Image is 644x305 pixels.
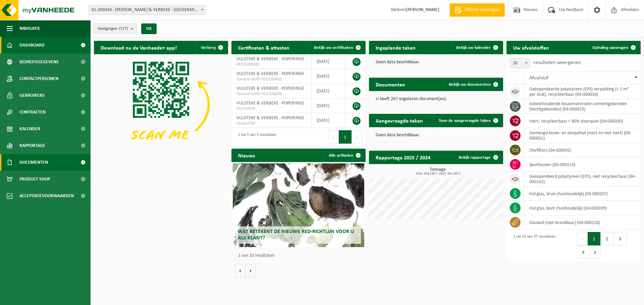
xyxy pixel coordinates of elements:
h2: Rapportage 2025 / 2024 [369,151,437,164]
h2: Ingeplande taken [369,41,422,54]
span: VULSTEKE & VERBEKE - POPERINGE [236,116,304,121]
td: geëxpandeerd polystyreen (EPS), niet recycleerbaar (04-000142) [524,172,641,186]
h2: Documenten [369,78,412,91]
span: Rapportage [19,137,45,154]
span: Kalender [19,121,40,137]
span: VULSTEKE & VERBEKE - POPERINGE [236,71,304,76]
td: spuitbussen (04-000114) [524,157,641,172]
button: 4 [577,245,590,259]
td: asbesthoudende bouwmaterialen cementgebonden (hechtgebonden) (04-000023) [524,99,641,114]
span: VULSTEKE & VERBEKE - POPERINGE [236,101,304,106]
button: Vestigingen(7/7) [94,23,137,33]
span: 10 [510,59,530,68]
td: hol glas, bruin (huishoudelijk) (04-000207) [524,186,641,201]
span: 2024: 659,160 t - 2025: 941,391 t [372,172,503,175]
h2: Nieuws [231,149,262,162]
p: U heeft 267 ongelezen document(en). [376,97,496,101]
span: Gebruikers [19,87,45,104]
span: Consent-SelfD-VEG2200036 [236,91,306,97]
button: Next [352,130,362,144]
h2: Aangevraagde taken [369,114,430,127]
span: VLA614700 [236,121,306,126]
a: Offerte aanvragen [449,3,505,17]
span: Offerte aanvragen [463,7,501,13]
strong: [PERSON_NAME] [406,7,439,12]
button: Volgende [246,264,256,277]
td: gemengd bouw- en sloopafval (inert en niet inert) (04-000031) [524,128,641,143]
span: Consent-SelfD-VEG2200035 [236,77,306,82]
td: [DATE] [312,69,345,84]
span: 01-200434 - VULSTEKE & VERBEKE - POPERINGE [89,5,206,15]
a: Toon de aangevraagde taken [433,114,502,127]
label: resultaten weergeven [533,60,581,65]
span: Documenten [19,154,48,171]
p: Geen data beschikbaar. [376,133,496,138]
a: Alle artikelen [323,149,365,162]
td: hol glas, bont (huishoudelijk) (04-000209) [524,201,641,215]
td: glaswol (niet-brandbaar) (04-000226) [524,215,641,230]
a: Ophaling aanvragen [587,41,640,54]
a: Bekijk uw kalender [451,41,502,54]
span: 01-200434 - VULSTEKE & VERBEKE - POPERINGE [89,5,206,15]
a: Bekijk rapportage [453,151,502,164]
a: Bekijk uw certificaten [309,41,365,54]
p: Geen data beschikbaar. [376,60,496,65]
span: Contactpersonen [19,70,58,87]
td: geëxpandeerde polystyreen (EPS) verpakking (< 1 m² per stuk), recycleerbaar (04-000018) [524,84,641,99]
button: 1 [339,130,352,144]
td: [DATE] [312,113,345,128]
h2: Certificaten & attesten [231,41,296,54]
button: 2 [601,232,614,245]
span: Acceptatievoorwaarden [19,187,74,204]
td: [DATE] [312,54,345,69]
a: Wat betekent de nieuwe RED-richtlijn voor u als klant? [233,163,364,247]
a: Bekijk uw documenten [443,78,502,91]
span: Navigatie [19,20,40,37]
button: Previous [577,232,588,245]
button: Verberg [196,41,227,54]
p: 1 van 10 resultaten [238,253,362,258]
h2: Download nu de Vanheede+ app! [94,41,183,54]
span: Afvalstof [529,75,548,81]
span: RED25005695 [236,62,306,67]
td: [DATE] [312,84,345,98]
span: Toon de aangevraagde taken [439,119,491,123]
button: Previous [328,130,339,144]
span: Bekijk uw certificaten [314,46,353,50]
span: Product Shop [19,171,50,187]
h2: Uw afvalstoffen [506,41,556,54]
span: Wat betekent de nieuwe RED-richtlijn voor u als klant? [238,229,354,241]
span: Dashboard [19,37,45,54]
span: Contracten [19,104,46,121]
span: VLA704070 [236,106,306,111]
button: Next [590,245,600,259]
button: 3 [614,232,627,245]
img: Download de VHEPlus App [94,54,228,155]
button: 1 [588,232,601,245]
span: Bekijk uw documenten [449,82,491,87]
count: (7/7) [119,26,128,31]
span: Bekijk uw kalender [456,46,491,50]
span: 10 [510,58,530,68]
span: Ophaling aanvragen [592,46,628,50]
h3: Tonnage [372,167,503,175]
span: VULSTEKE & VERBEKE - POPERINGE [236,86,304,91]
span: Verberg [201,46,216,50]
button: OK [141,23,157,34]
div: 1 tot 5 van 5 resultaten [235,130,276,144]
span: Vestigingen [98,24,128,34]
button: Vorige [235,264,246,277]
td: [DATE] [312,98,345,113]
span: VULSTEKE & VERBEKE - POPERINGE [236,57,304,62]
td: inert, recycleerbaar < 80% steenpuin (04-000030) [524,114,641,128]
div: 1 tot 10 van 37 resultaten [510,231,555,259]
span: Bedrijfsgegevens [19,54,59,70]
td: oliefilters (04-000092) [524,143,641,157]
